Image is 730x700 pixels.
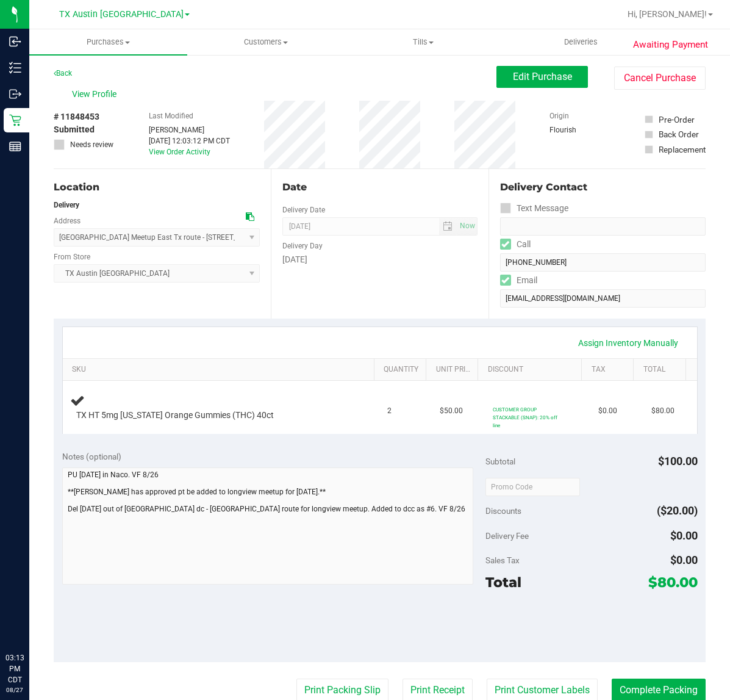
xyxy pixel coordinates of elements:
[500,272,537,289] label: Email
[503,29,660,55] a: Deliveries
[500,236,531,253] label: Call
[187,29,345,55] a: Customers
[345,29,503,55] a: Tills
[149,148,210,156] a: View Order Activity
[651,405,675,417] span: $80.00
[54,215,81,226] label: Address
[149,110,193,121] label: Last Modified
[659,114,695,126] div: Pre-Order
[485,456,515,466] span: Subtotal
[72,88,121,101] span: View Profile
[9,62,21,74] inline-svg: Inventory
[633,38,708,52] span: Awaiting Payment
[72,365,370,375] a: SKU
[9,140,21,153] inline-svg: Reports
[657,504,698,517] span: ($20.00)
[570,333,686,353] a: Assign Inventory Manually
[387,405,392,417] span: 2
[29,37,187,48] span: Purchases
[29,29,187,55] a: Purchases
[496,66,588,88] button: Edit Purchase
[149,124,230,135] div: [PERSON_NAME]
[659,128,699,140] div: Back Order
[5,652,24,685] p: 03:13 PM CDT
[670,529,698,542] span: $0.00
[592,365,629,375] a: Tax
[614,67,706,90] button: Cancel Purchase
[485,574,521,591] span: Total
[188,37,345,48] span: Customers
[282,253,477,266] div: [DATE]
[648,574,698,591] span: $80.00
[54,180,260,195] div: Location
[54,69,72,78] a: Back
[9,35,21,48] inline-svg: Inbound
[9,88,21,100] inline-svg: Outbound
[282,204,325,215] label: Delivery Date
[5,685,24,695] p: 08/27
[54,123,95,136] span: Submitted
[70,139,113,150] span: Needs review
[643,365,681,375] a: Total
[513,71,572,82] span: Edit Purchase
[488,365,578,375] a: Discount
[76,410,274,421] span: TX HT 5mg [US_STATE] Orange Gummies (THC) 40ct
[485,478,580,496] input: Promo Code
[440,405,463,417] span: $50.00
[549,124,610,135] div: Flourish
[500,200,568,217] label: Text Message
[659,143,706,156] div: Replacement
[500,253,706,272] input: Format: (999) 999-9999
[54,110,99,123] span: # 11848453
[384,365,421,375] a: Quantity
[485,500,521,522] span: Discounts
[549,110,569,121] label: Origin
[54,251,90,262] label: From Store
[246,211,254,223] div: Copy address to clipboard
[670,554,698,566] span: $0.00
[282,240,323,251] label: Delivery Day
[628,9,707,19] span: Hi, [PERSON_NAME]!
[493,406,557,428] span: CUSTOMER GROUP STACKABLE (SNAP): 20% off line
[282,180,477,195] div: Date
[54,201,79,209] strong: Delivery
[9,114,21,126] inline-svg: Retail
[149,135,230,146] div: [DATE] 12:03:12 PM CDT
[59,9,184,20] span: TX Austin [GEOGRAPHIC_DATA]
[12,602,49,639] iframe: Resource center
[548,37,614,48] span: Deliveries
[62,452,121,461] span: Notes (optional)
[485,555,520,565] span: Sales Tax
[658,455,698,467] span: $100.00
[500,180,706,195] div: Delivery Contact
[500,217,706,236] input: Format: (999) 999-9999
[485,531,529,541] span: Delivery Fee
[436,365,473,375] a: Unit Price
[598,405,617,417] span: $0.00
[345,37,502,48] span: Tills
